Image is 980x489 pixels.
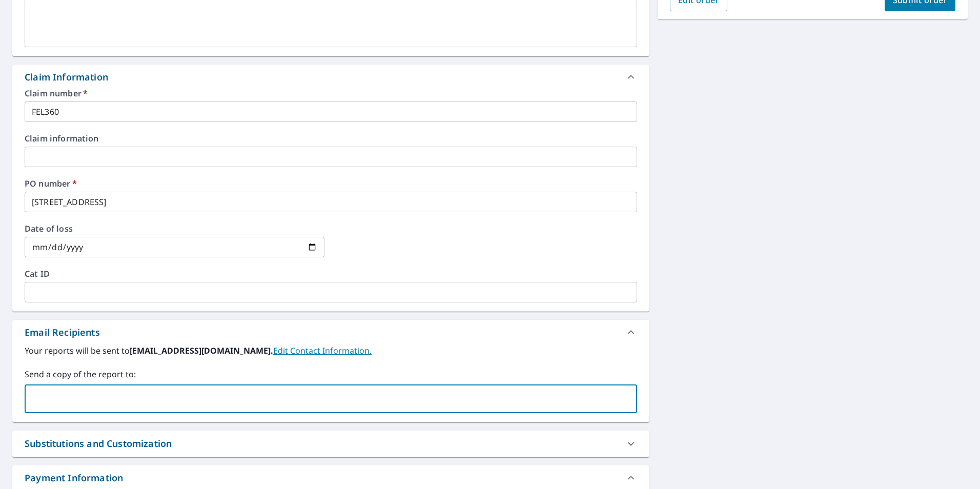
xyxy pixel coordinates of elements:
b: [EMAIL_ADDRESS][DOMAIN_NAME]. [130,345,273,356]
label: Send a copy of the report to: [25,368,637,380]
div: Claim Information [12,65,649,89]
label: Cat ID [25,270,637,278]
label: Date of loss [25,225,324,233]
label: Claim information [25,134,637,142]
label: Your reports will be sent to [25,344,637,357]
div: Email Recipients [25,325,100,339]
div: Substitutions and Customization [25,437,172,451]
a: EditContactInfo [273,345,372,356]
div: Payment Information [25,471,123,485]
label: PO number [25,179,637,188]
div: Substitutions and Customization [12,431,649,457]
div: Claim Information [25,70,108,84]
div: Email Recipients [12,320,649,344]
label: Claim number [25,89,637,97]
